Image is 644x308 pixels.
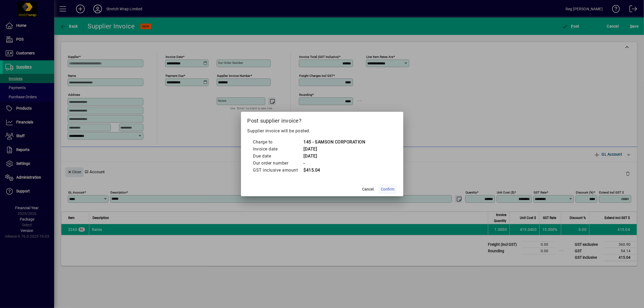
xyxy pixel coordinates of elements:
h2: Post supplier invoice? [241,112,403,127]
td: Invoice date [253,146,303,153]
td: Due date [253,153,303,160]
span: Confirm [381,186,395,192]
td: [DATE] [303,146,365,153]
td: [DATE] [303,153,365,160]
button: Cancel [359,184,377,194]
span: Cancel [362,186,374,192]
td: Our order number [253,160,303,167]
p: Supplier invoice will be posted. [247,128,397,134]
button: Confirm [379,184,397,194]
td: $415.04 [303,167,365,174]
td: - [303,160,365,167]
td: Charge to [253,139,303,146]
td: 145 - SAMSON CORPORATION [303,139,365,146]
td: GST inclusive amount [253,167,303,174]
